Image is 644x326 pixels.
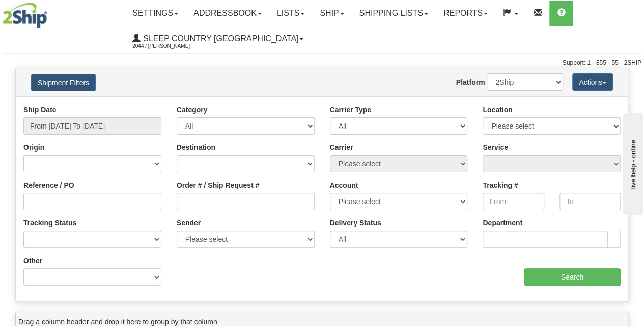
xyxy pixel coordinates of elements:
[186,1,269,26] a: Addressbook
[330,105,371,115] label: Carrier Type
[177,142,215,153] label: Destination
[330,218,381,228] label: Delivery Status
[3,3,47,28] img: logo2044.jpg
[177,180,260,190] label: Order # / Ship Request #
[312,1,351,26] a: Ship
[132,41,209,52] span: 2044 / [PERSON_NAME]
[31,74,96,91] button: Shipment Filters
[483,193,544,210] input: From
[572,73,613,91] button: Actions
[125,26,311,52] a: Sleep Country [GEOGRAPHIC_DATA] 2044 / [PERSON_NAME]
[483,180,518,190] label: Tracking #
[8,9,94,16] div: live help - online
[23,105,57,115] label: Ship Date
[269,1,312,26] a: Lists
[330,180,358,190] label: Account
[483,105,512,115] label: Location
[621,111,643,215] iframe: chat widget
[125,1,186,26] a: Settings
[483,218,522,228] label: Department
[456,77,485,87] label: Platform
[23,142,44,153] label: Origin
[559,193,621,210] input: To
[23,256,42,266] label: Other
[141,34,298,43] span: Sleep Country [GEOGRAPHIC_DATA]
[177,105,208,115] label: Category
[483,142,508,153] label: Service
[177,218,201,228] label: Sender
[3,59,641,67] div: Support: 1 - 855 - 55 - 2SHIP
[436,1,495,26] a: Reports
[524,268,621,286] input: Search
[23,180,74,190] label: Reference / PO
[352,1,436,26] a: Shipping lists
[330,142,353,153] label: Carrier
[23,218,76,228] label: Tracking Status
